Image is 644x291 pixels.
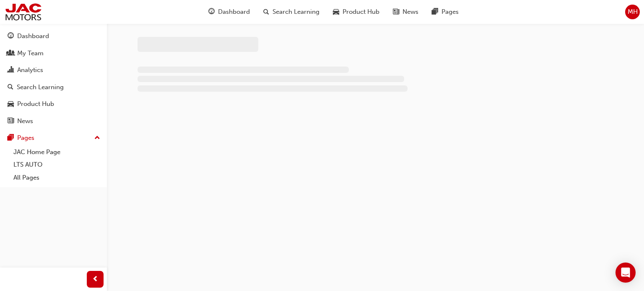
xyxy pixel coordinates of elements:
[10,171,104,184] a: All Pages
[17,82,64,92] div: Search Learning
[202,3,257,21] a: guage-iconDashboard
[402,7,418,17] span: News
[343,7,379,17] span: Product Hub
[8,84,13,91] span: search-icon
[218,7,250,17] span: Dashboard
[8,50,14,57] span: people-icon
[615,263,636,283] div: Open Intercom Messenger
[3,80,104,95] a: Search Learning
[625,5,640,19] button: MH
[17,99,54,109] div: Product Hub
[8,100,14,108] span: car-icon
[17,65,43,75] div: Analytics
[3,62,104,78] a: Analytics
[3,113,104,129] a: News
[425,3,465,21] a: pages-iconPages
[17,133,34,143] div: Pages
[17,116,33,126] div: News
[92,274,99,285] span: prev-icon
[208,7,215,17] span: guage-icon
[17,49,44,58] div: My Team
[17,31,49,41] div: Dashboard
[3,28,104,44] a: Dashboard
[263,7,269,17] span: search-icon
[441,7,459,17] span: Pages
[3,46,104,61] a: My Team
[3,96,104,112] a: Product Hub
[326,3,386,21] a: car-iconProduct Hub
[432,7,438,17] span: pages-icon
[10,146,104,159] a: JAC Home Page
[3,27,104,130] button: DashboardMy TeamAnalyticsSearch LearningProduct HubNews
[333,7,339,17] span: car-icon
[3,130,104,146] button: Pages
[273,7,319,17] span: Search Learning
[257,3,326,21] a: search-iconSearch Learning
[10,158,104,171] a: LTS AUTO
[8,134,14,142] span: pages-icon
[8,67,14,74] span: chart-icon
[8,33,14,40] span: guage-icon
[4,3,42,21] img: jac-portal
[393,7,399,17] span: news-icon
[94,133,100,144] span: up-icon
[628,7,638,17] span: MH
[8,118,14,125] span: news-icon
[386,3,425,21] a: news-iconNews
